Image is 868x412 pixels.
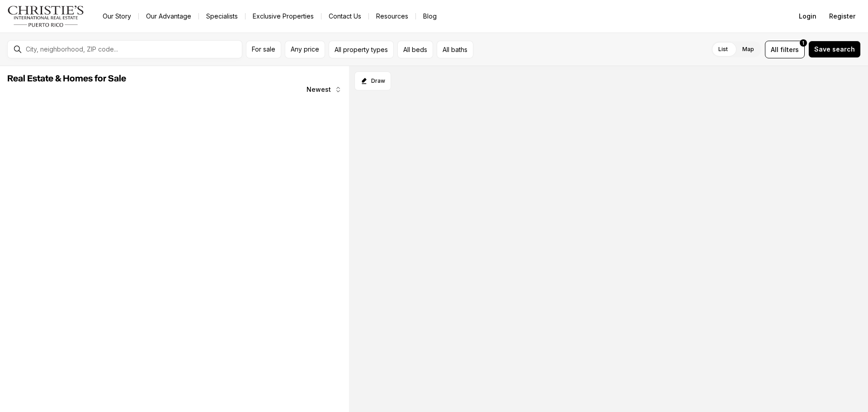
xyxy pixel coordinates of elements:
[808,41,861,58] button: Save search
[369,10,415,23] a: Resources
[95,10,138,23] a: Our Story
[139,10,198,23] a: Our Advantage
[7,74,126,83] span: Real Estate & Homes for Sale
[814,46,855,53] span: Save search
[416,10,444,23] a: Blog
[771,45,778,54] span: All
[245,10,321,23] a: Exclusive Properties
[829,13,855,20] span: Register
[711,41,735,57] label: List
[437,41,473,58] button: All baths
[285,41,325,58] button: Any price
[321,10,368,23] button: Contact Us
[397,41,433,58] button: All beds
[307,86,331,93] span: Newest
[7,5,85,27] img: logo
[735,41,761,57] label: Map
[199,10,245,23] a: Specialists
[793,7,822,25] button: Login
[765,41,805,58] button: Allfilters1
[802,39,804,47] span: 1
[291,46,319,53] span: Any price
[780,45,799,54] span: filters
[799,13,816,20] span: Login
[252,46,275,53] span: For sale
[246,41,281,58] button: For sale
[354,71,391,90] button: Start drawing
[329,41,394,58] button: All property types
[824,7,861,25] button: Register
[301,81,347,99] button: Newest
